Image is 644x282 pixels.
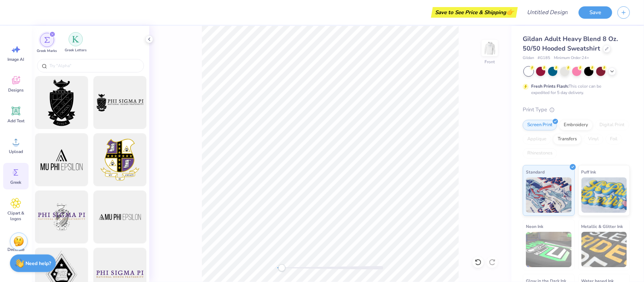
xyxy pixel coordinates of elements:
span: Greek [11,180,22,185]
div: Print Type [523,106,630,114]
span: 👉 [506,8,514,16]
input: Try "Alpha" [49,62,139,69]
img: Metallic & Glitter Ink [581,232,627,267]
div: Transfers [553,134,581,145]
div: Accessibility label [278,264,285,271]
span: # G185 [538,55,550,61]
span: Greek Letters [65,48,87,53]
img: Standard [526,177,572,213]
div: Save to See Price & Shipping [433,7,516,18]
span: Metallic & Glitter Ink [581,223,623,230]
span: Puff Ink [581,168,596,176]
img: Front [483,41,497,55]
button: Save [579,6,612,19]
div: filter for Greek Marks [37,33,57,54]
span: Upload [9,149,23,154]
span: Clipart & logos [4,210,28,222]
button: filter button [65,33,87,54]
span: Designs [8,87,24,93]
div: Embroidery [559,120,593,130]
span: Standard [526,168,545,176]
img: Greek Letters Image [72,36,79,43]
strong: Need help? [26,260,51,267]
span: Greek Marks [37,48,57,54]
div: Foil [605,134,622,145]
div: Front [485,59,495,65]
input: Untitled Design [521,5,573,19]
img: Neon Ink [526,232,572,267]
div: This color can be expedited for 5 day delivery. [531,83,618,96]
span: Gildan [523,55,534,61]
span: Decorate [7,247,24,252]
div: Applique [523,134,551,145]
strong: Fresh Prints Flash: [531,83,569,89]
div: Vinyl [584,134,603,145]
div: filter for Greek Letters [65,32,87,53]
div: Digital Print [595,120,629,130]
span: Gildan Adult Heavy Blend 8 Oz. 50/50 Hooded Sweatshirt [523,35,618,53]
div: Rhinestones [523,148,557,159]
span: Image AI [8,57,24,62]
span: Add Text [7,118,24,124]
div: Screen Print [523,120,557,130]
span: Neon Ink [526,223,543,230]
button: filter button [37,33,57,54]
img: Greek Marks Image [44,37,50,43]
span: Minimum Order: 24 + [554,55,589,61]
img: Puff Ink [581,177,627,213]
